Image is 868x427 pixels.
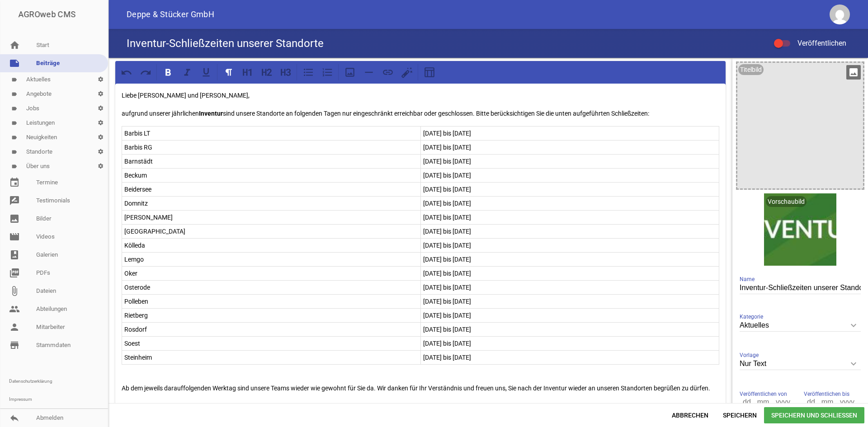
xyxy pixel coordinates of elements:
span: Speichern [716,407,764,423]
p: Kölleda [124,240,418,251]
span: Veröffentlichen [787,39,846,47]
i: event [9,177,20,188]
p: [DATE] bis [DATE] [423,338,717,349]
p: Liebe [PERSON_NAME] und [PERSON_NAME], [122,90,719,101]
i: label [11,120,17,126]
span: Veröffentlichen bis [804,389,849,399]
p: [DATE] bis [DATE] [423,324,717,335]
p: [DATE] bis [DATE] [423,226,717,237]
i: photo_album [9,249,20,260]
span: Veröffentlichen von [740,389,787,399]
input: dd [804,396,819,408]
p: Lemgo [124,254,418,265]
span: Abbrechen [665,407,716,423]
p: Oker [124,268,418,279]
i: reply [9,413,20,423]
i: settings [93,145,108,159]
i: settings [93,159,108,174]
p: Domnitz [124,198,418,209]
p: Beckum [124,170,418,181]
i: image [846,65,861,80]
p: [DATE] bis [DATE] [423,352,717,363]
i: movie [9,231,20,242]
p: Barbis LT [124,128,418,139]
i: settings [93,101,108,116]
p: [DATE] bis [DATE] [423,128,717,139]
i: settings [93,87,108,101]
input: mm [755,396,771,408]
p: [DATE] bis [DATE] [423,198,717,209]
strong: Deppe & Stücker GmbH [158,403,225,410]
i: settings [93,130,108,145]
p: [DATE] bis [DATE] [423,184,717,195]
p: [DATE] bis [DATE] [423,156,717,167]
i: label [11,135,17,141]
p: aufgrund unserer jährlichen sind unsere Standorte an folgenden Tagen nur eingeschränkt erreichbar... [122,108,719,119]
p: [DATE] bis [DATE] [423,170,717,181]
input: yyyy [771,396,794,408]
i: people [9,304,20,314]
i: attach_file [9,286,20,296]
p: Beidersee [124,184,418,195]
input: dd [740,396,755,408]
input: yyyy [835,396,858,408]
p: [DATE] bis [DATE] [423,296,717,307]
p: Barnstädt [124,156,418,167]
i: label [11,149,17,155]
i: person [9,322,20,333]
p: Ihr Team von [122,401,719,412]
div: Vorschaubild [766,196,807,207]
i: image [9,213,20,224]
span: Speichern und Schließen [764,407,864,423]
input: mm [819,396,835,408]
p: [DATE] bis [DATE] [423,212,717,223]
i: settings [93,116,108,130]
p: Osterode [124,282,418,293]
p: Steinheim [124,352,418,363]
i: picture_as_pdf [9,267,20,278]
p: [DATE] bis [DATE] [423,310,717,321]
p: Barbis RG [124,142,418,153]
strong: Inventur [199,110,223,117]
i: home [9,40,20,51]
i: rate_review [9,195,20,206]
i: store_mall_directory [9,340,20,351]
p: Rosdorf [124,324,418,335]
i: label [11,77,17,83]
p: Ab dem jeweils darauffolgenden Werktag sind unsere Teams wieder wie gewohnt für Sie da. Wir danke... [122,383,719,394]
p: [DATE] bis [DATE] [423,254,717,265]
p: Soest [124,338,418,349]
p: [GEOGRAPHIC_DATA] [124,226,418,237]
i: keyboard_arrow_down [846,357,861,371]
h4: Inventur-Schließzeiten unserer Standorte [127,36,324,51]
i: settings [93,72,108,87]
p: [DATE] bis [DATE] [423,268,717,279]
p: [DATE] bis [DATE] [423,282,717,293]
p: [DATE] bis [DATE] [423,240,717,251]
i: label [11,91,17,97]
i: note [9,58,20,69]
p: [PERSON_NAME] [124,212,418,223]
i: keyboard_arrow_down [846,318,861,333]
p: Rietberg [124,310,418,321]
i: label [11,106,17,112]
div: Titelbild [738,64,764,75]
span: Deppe & Stücker GmbH [127,10,214,19]
p: Polleben [124,296,418,307]
i: label [11,164,17,169]
p: [DATE] bis [DATE] [423,142,717,153]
